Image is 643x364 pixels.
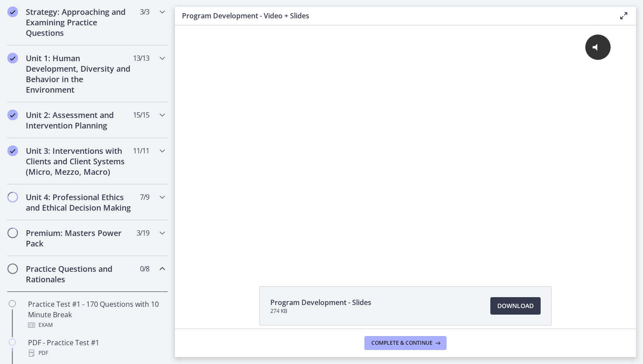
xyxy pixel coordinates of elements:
[28,348,164,358] div: PDF
[7,7,18,17] i: Completed
[497,301,534,311] span: Download
[364,336,447,350] button: Complete & continue
[270,297,371,308] span: Program Development - Slides
[26,53,133,95] h2: Unit 1: Human Development, Diversity and Behavior in the Environment
[182,10,605,21] h3: Program Development - Video + Slides
[7,53,18,63] i: Completed
[140,7,149,17] span: 3 / 3
[140,192,149,202] span: 7 / 9
[28,337,164,358] div: PDF - Practice Test #1
[26,228,133,249] h2: Premium: Masters Power Pack
[26,7,133,38] h2: Strategy: Approaching and Examining Practice Questions
[133,110,149,120] span: 15 / 15
[133,146,149,156] span: 11 / 11
[26,263,133,284] h2: Practice Questions and Rationales
[140,263,149,274] span: 0 / 8
[28,299,164,330] div: Practice Test #1 - 170 Questions with 10 Minute Break
[136,228,149,238] span: 3 / 19
[7,146,18,156] i: Completed
[26,146,133,177] h2: Unit 3: Interventions with Clients and Client Systems (Micro, Mezzo, Macro)
[175,25,636,266] iframe: Video Lesson
[371,340,433,347] span: Complete & continue
[26,110,133,131] h2: Unit 2: Assessment and Intervention Planning
[133,53,149,63] span: 13 / 13
[270,308,371,315] span: 274 KB
[7,110,18,120] i: Completed
[490,297,541,315] a: Download
[26,192,133,213] h2: Unit 4: Professional Ethics and Ethical Decision Making
[28,320,164,330] div: Exam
